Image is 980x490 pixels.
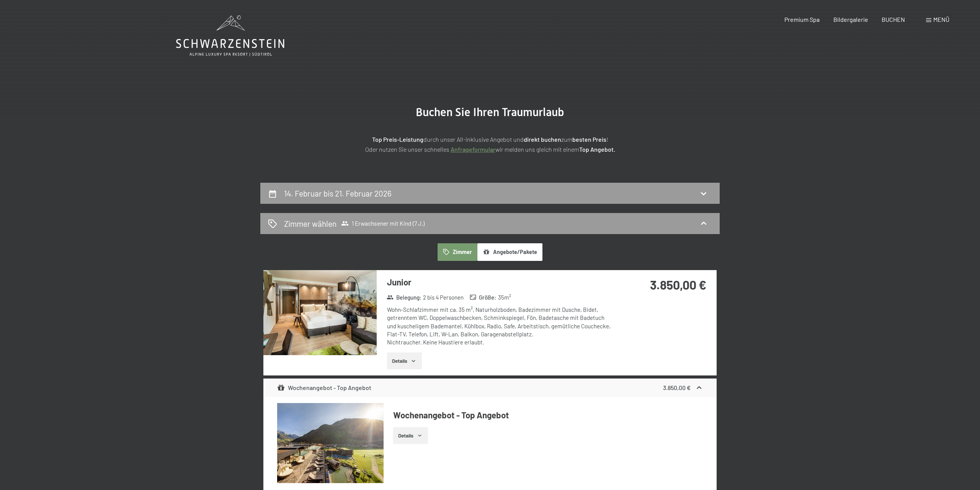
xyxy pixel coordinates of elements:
div: Wochenangebot - Top Angebot [277,383,372,392]
span: 1 Erwachsener mit Kind (7 J.) [341,220,425,227]
span: Buchen Sie Ihren Traumurlaub [416,105,564,119]
h3: Junior [387,276,615,288]
div: Wochenangebot - Top Angebot3.850,00 € [263,379,717,397]
span: 35 m² [498,293,511,302]
p: durch unser All-inklusive Angebot und zum ! Oder nutzen Sie unser schnelles wir melden uns gleich... [299,134,681,154]
span: Menü [933,16,949,23]
a: Anfrageformular [451,146,495,153]
strong: Größe : [470,293,497,302]
button: Details [387,352,422,369]
strong: besten Preis [572,136,606,143]
strong: Belegung : [387,293,421,302]
strong: Top Angebot. [579,146,615,153]
span: 2 bis 4 Personen [423,293,464,302]
a: Premium Spa [784,16,820,23]
div: Wohn-Schlafzimmer mit ca. 35 m², Naturholzboden, Badezimmer mit Dusche, Bidet, getrenntem WC, Dop... [387,306,615,346]
button: Details [393,427,428,444]
strong: 3.850,00 € [663,384,691,391]
h2: Zimmer wählen [284,218,336,229]
h2: 14. Februar bis 21. Februar 2026 [284,188,392,198]
a: BUCHEN [882,16,905,23]
strong: 3.850,00 € [650,277,706,292]
img: mss_renderimg.php [277,403,384,483]
strong: direkt buchen [524,136,561,143]
button: Zimmer [438,243,477,261]
a: Bildergalerie [833,16,868,23]
img: mss_renderimg.php [263,270,377,355]
button: Angebote/Pakete [477,243,542,261]
strong: Top Preis-Leistung [372,136,423,143]
h4: Wochenangebot - Top Angebot [393,409,703,421]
